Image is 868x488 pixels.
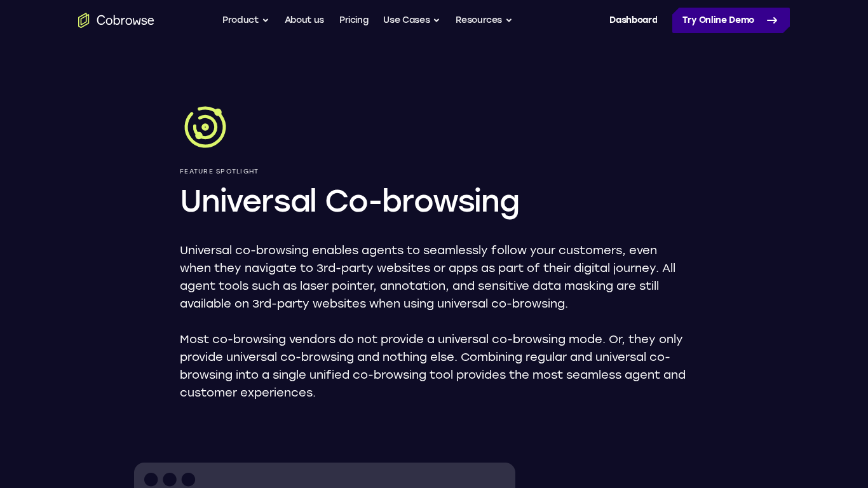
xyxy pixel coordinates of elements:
a: Pricing [339,8,369,33]
p: Universal co-browsing enables agents to seamlessly follow your customers, even when they navigate... [180,241,688,313]
p: Feature Spotlight [180,168,688,175]
a: Dashboard [609,8,657,33]
button: Product [222,8,269,33]
a: About us [285,8,324,33]
a: Try Online Demo [672,8,790,33]
h1: Universal Co-browsing [180,180,688,221]
a: Go to the home page [78,13,154,28]
p: Most co-browsing vendors do not provide a universal co-browsing mode. Or, they only provide unive... [180,330,688,402]
button: Use Cases [383,8,440,33]
button: Resources [456,8,513,33]
img: Universal Co-browsing [180,102,231,152]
